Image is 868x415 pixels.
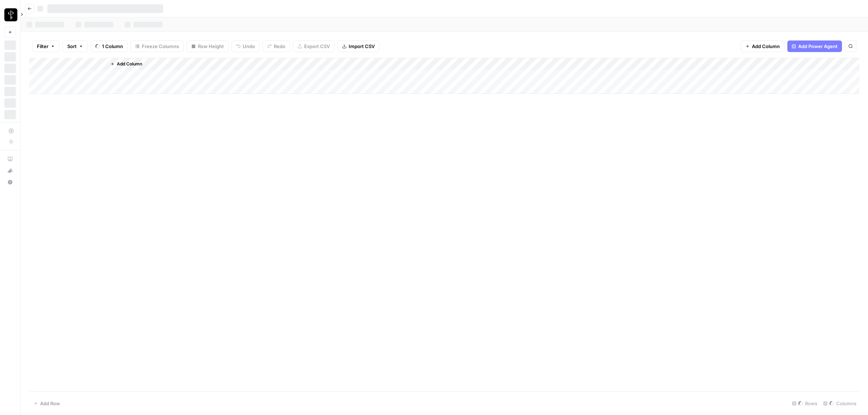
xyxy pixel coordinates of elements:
[107,59,145,69] button: Add Column
[29,398,64,409] button: Add Row
[4,176,16,188] button: Help + Support
[263,40,290,52] button: Redo
[304,43,330,50] span: Export CSV
[4,153,16,165] a: AirOps Academy
[820,398,859,409] div: Columns
[741,40,784,52] button: Add Column
[293,40,335,52] button: Export CSV
[32,40,60,52] button: Filter
[789,398,820,409] div: Rows
[117,61,142,67] span: Add Column
[798,43,838,50] span: Add Power Agent
[274,43,285,50] span: Redo
[131,40,184,52] button: Freeze Columns
[4,165,16,176] button: What's new?
[63,40,88,52] button: Sort
[4,6,16,24] button: Workspace: LP Production Workloads
[231,40,260,52] button: Undo
[5,165,16,176] div: What's new?
[752,43,780,50] span: Add Column
[102,43,123,50] span: 1 Column
[67,43,77,50] span: Sort
[91,40,128,52] button: 1 Column
[4,8,17,21] img: LP Production Workloads Logo
[40,400,60,407] span: Add Row
[787,40,842,52] button: Add Power Agent
[198,43,224,50] span: Row Height
[337,40,379,52] button: Import CSV
[142,43,179,50] span: Freeze Columns
[37,43,48,50] span: Filter
[349,43,375,50] span: Import CSV
[243,43,255,50] span: Undo
[187,40,229,52] button: Row Height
